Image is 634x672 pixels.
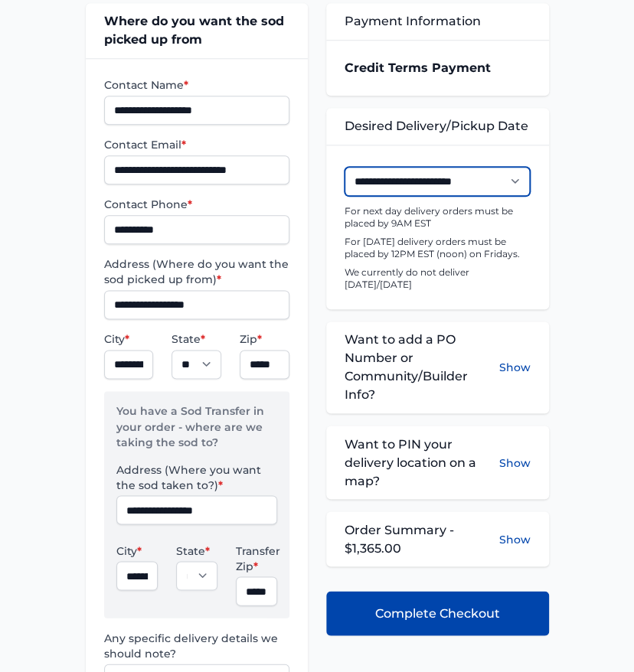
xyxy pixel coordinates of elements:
[375,604,500,622] span: Complete Checkout
[499,435,531,490] button: Show
[240,331,289,347] label: Zip
[345,266,531,291] p: We currently do not deliver [DATE]/[DATE]
[345,60,491,75] strong: Credit Terms Payment
[116,543,158,558] label: City
[499,531,531,546] button: Show
[176,543,217,558] label: State
[345,520,499,557] span: Order Summary - $1,365.00
[104,197,290,212] label: Contact Phone
[326,3,549,40] div: Payment Information
[236,543,277,573] label: Transfer Zip
[345,435,499,490] span: Want to PIN your delivery location on a map?
[326,108,549,145] div: Desired Delivery/Pickup Date
[345,205,531,230] p: For next day delivery orders must be placed by 9AM EST
[326,591,549,635] button: Complete Checkout
[499,331,531,404] button: Show
[104,137,290,152] label: Contact Email
[86,3,309,58] div: Where do you want the sod picked up from
[345,331,499,404] span: Want to add a PO Number or Community/Builder Info?
[104,77,290,93] label: Contact Name
[345,236,531,260] p: For [DATE] delivery orders must be placed by 12PM EST (noon) on Fridays.
[172,331,221,347] label: State
[104,331,154,347] label: City
[116,403,278,462] p: You have a Sod Transfer in your order - where are we taking the sod to?
[116,462,278,492] label: Address (Where you want the sod taken to?)
[104,630,290,661] label: Any specific delivery details we should note?
[104,256,290,287] label: Address (Where do you want the sod picked up from)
